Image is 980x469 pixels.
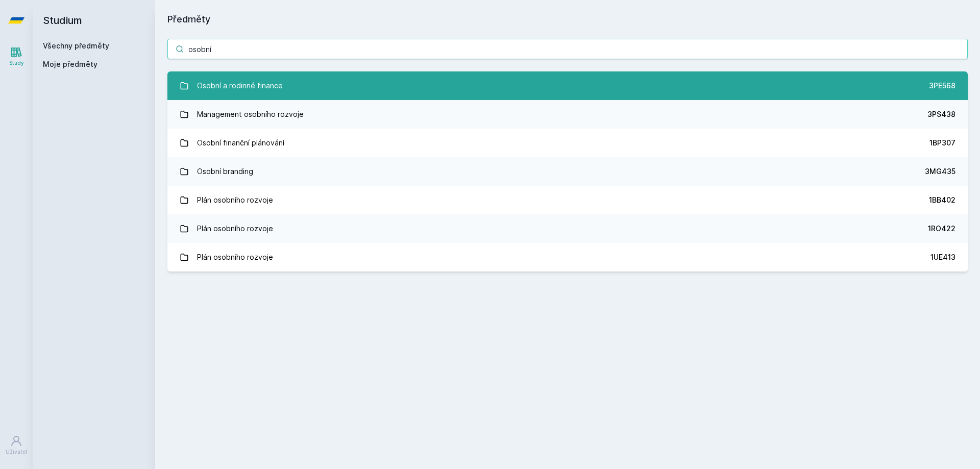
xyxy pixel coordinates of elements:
input: Název nebo ident předmětu… [167,39,968,59]
div: Study [9,59,24,67]
div: Management osobního rozvoje [197,104,304,125]
div: 3MG435 [925,166,955,177]
a: Plán osobního rozvoje 1BB402 [167,186,968,214]
div: Uživatel [6,448,27,456]
div: Osobní a rodinné finance [197,76,283,96]
a: Uživatel [2,430,31,461]
div: 3PE568 [929,81,955,91]
div: Osobní finanční plánování [197,133,284,153]
div: 3PS438 [927,109,955,119]
a: Osobní a rodinné finance 3PE568 [167,71,968,100]
div: 1BB402 [929,195,955,205]
a: Management osobního rozvoje 3PS438 [167,100,968,129]
a: Plán osobního rozvoje 1UE413 [167,243,968,271]
div: 1UE413 [930,252,955,262]
div: Plán osobního rozvoje [197,218,273,239]
h1: Předměty [167,12,968,27]
a: Osobní finanční plánování 1BP307 [167,129,968,157]
div: Plán osobního rozvoje [197,247,273,267]
div: Osobní branding [197,161,253,182]
a: Osobní branding 3MG435 [167,157,968,186]
a: Study [2,41,31,72]
span: Moje předměty [43,59,97,69]
a: Všechny předměty [43,41,109,50]
div: 1RO422 [928,224,955,234]
div: Plán osobního rozvoje [197,190,273,210]
a: Plán osobního rozvoje 1RO422 [167,214,968,243]
div: 1BP307 [929,138,955,148]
